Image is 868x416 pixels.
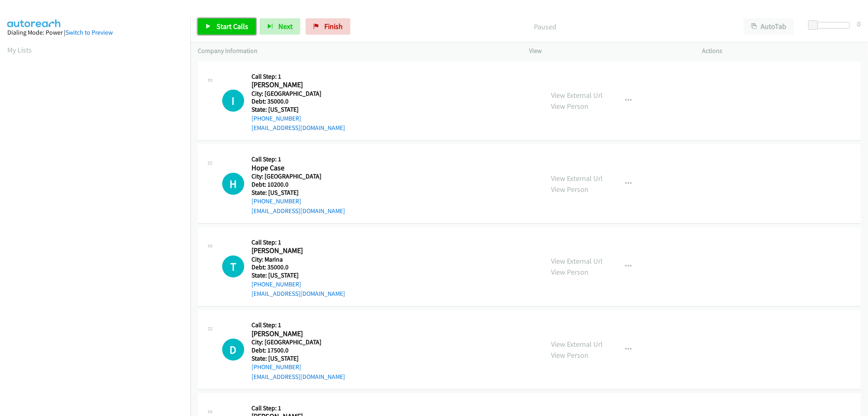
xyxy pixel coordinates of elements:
[7,45,32,55] a: My Lists
[251,172,345,180] h5: City: [GEOGRAPHIC_DATA]
[743,18,794,35] button: AutoTab
[222,90,244,112] h1: I
[251,263,345,271] h5: Debt: 35000.0
[251,363,301,371] a: [PHONE_NUMBER]
[260,18,300,35] button: Next
[251,404,345,412] h5: Call Step: 1
[306,18,350,35] a: Finish
[529,46,688,56] p: View
[251,290,345,297] a: [EMAIL_ADDRESS][DOMAIN_NAME]
[222,255,244,277] h1: T
[251,97,345,106] h5: Debt: 35000.0
[251,238,345,247] h5: Call Step: 1
[216,22,248,31] span: Start Calls
[702,46,861,56] p: Actions
[251,280,301,288] a: [PHONE_NUMBER]
[551,174,603,183] a: View External Url
[198,46,515,56] p: Company Information
[222,173,244,195] div: The call is yet to be attempted
[551,350,589,360] a: View Person
[361,21,729,32] p: Paused
[324,22,343,31] span: Finish
[251,329,333,339] h2: [PERSON_NAME]
[812,22,850,29] div: Delay between calls (in seconds)
[251,346,345,354] h5: Debt: 17500.0
[222,339,244,361] h1: D
[551,185,589,194] a: View Person
[222,339,244,361] div: The call is yet to be attempted
[251,180,345,189] h5: Debt: 10200.0
[251,354,345,363] h5: State: [US_STATE]
[251,114,301,122] a: [PHONE_NUMBER]
[551,256,603,266] a: View External Url
[251,255,345,264] h5: City: Marina
[251,90,345,98] h5: City: [GEOGRAPHIC_DATA]
[251,155,345,163] h5: Call Step: 1
[251,207,345,215] a: [EMAIL_ADDRESS][DOMAIN_NAME]
[251,321,345,329] h5: Call Step: 1
[251,246,333,255] h2: [PERSON_NAME]
[251,197,301,205] a: [PHONE_NUMBER]
[7,28,183,37] div: Dialing Mode: Power |
[251,373,345,381] a: [EMAIL_ADDRESS][DOMAIN_NAME]
[251,73,345,81] h5: Call Step: 1
[278,22,293,31] span: Next
[251,124,345,132] a: [EMAIL_ADDRESS][DOMAIN_NAME]
[551,90,603,100] a: View External Url
[66,29,113,36] a: Switch to Preview
[551,267,589,277] a: View Person
[551,339,603,349] a: View External Url
[251,80,333,90] h2: [PERSON_NAME]
[857,18,861,29] div: 0
[251,106,345,114] h5: State: [US_STATE]
[222,90,244,112] div: The call is yet to be attempted
[551,101,589,111] a: View Person
[251,338,345,346] h5: City: [GEOGRAPHIC_DATA]
[222,173,244,195] h1: H
[198,18,256,35] a: Start Calls
[251,189,345,197] h5: State: [US_STATE]
[251,271,345,280] h5: State: [US_STATE]
[251,163,333,173] h2: Hope Case
[222,255,244,277] div: The call is yet to be attempted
